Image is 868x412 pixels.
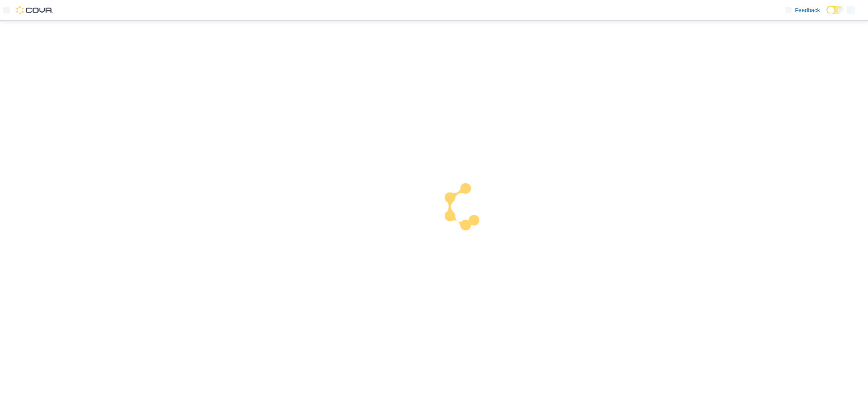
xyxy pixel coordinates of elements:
[782,2,823,18] a: Feedback
[16,6,53,14] img: Cova
[795,6,820,14] span: Feedback
[826,6,844,14] input: Dark Mode
[434,177,495,238] img: cova-loader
